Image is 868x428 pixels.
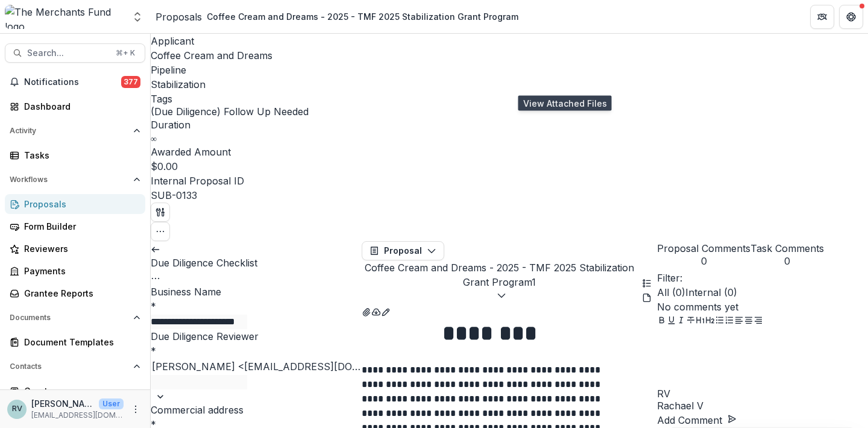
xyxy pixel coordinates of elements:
[24,242,136,255] div: Reviewers
[151,188,197,203] p: SUB-0133
[667,314,676,329] button: Underline
[657,271,868,285] p: Filter:
[657,314,667,329] button: Bold
[657,241,750,267] button: Proposal Comments
[657,286,685,298] span: All ( 0 )
[151,49,272,61] a: Coffee Cream and Dreams
[10,362,128,371] span: Contacts
[10,127,128,135] span: Activity
[810,5,834,29] button: Partners
[151,285,362,299] p: Business Name
[24,287,136,300] div: Grantee Reports
[151,118,868,132] p: Duration
[24,77,121,87] span: Notifications
[5,216,145,236] a: Form Builder
[657,413,737,427] button: Add Comment
[5,283,145,303] a: Grantee Reports
[750,256,824,267] span: 0
[715,314,725,329] button: Bullet List
[5,239,145,259] a: Reviewers
[642,275,652,289] button: Plaintext view
[657,389,868,398] div: Rachael Viscidy
[642,289,652,304] button: PDF view
[657,398,868,413] p: Rachael V
[31,410,124,421] p: [EMAIL_ADDRESS][DOMAIN_NAME]
[24,198,136,210] div: Proposals
[24,100,136,113] div: Dashboard
[113,46,137,60] div: ⌘ + K
[685,286,737,298] span: Internal ( 0 )
[5,308,145,327] button: Open Documents
[151,132,157,145] p: ∞
[5,72,145,92] button: Notifications377
[151,174,868,188] p: Internal Proposal ID
[151,329,362,344] p: Due Diligence Reviewer
[5,145,145,165] a: Tasks
[24,149,136,162] div: Tasks
[5,121,145,140] button: Open Activity
[5,261,145,281] a: Payments
[5,194,145,214] a: Proposals
[705,314,715,329] button: Heading 2
[750,241,824,267] button: Task Comments
[686,314,696,329] button: Strike
[657,300,868,314] p: No comments yet
[676,314,686,329] button: Italicize
[696,314,705,329] button: Heading 1
[362,241,444,260] button: Proposal
[24,265,136,277] div: Payments
[99,398,124,409] p: User
[10,175,128,184] span: Workflows
[725,314,734,329] button: Ordered List
[129,5,146,29] button: Open entity switcher
[5,96,145,116] a: Dashboard
[24,336,136,348] div: Document Templates
[151,256,362,270] h3: Due Diligence Checklist
[5,357,145,376] button: Open Contacts
[5,170,145,189] button: Open Workflows
[151,270,160,285] button: Options
[151,145,868,159] p: Awarded Amount
[151,92,868,106] p: Tags
[12,405,22,413] div: Rachael Viscidy
[152,359,360,374] div: [PERSON_NAME] <[EMAIL_ADDRESS][DOMAIN_NAME]>
[753,314,763,329] button: Align Right
[27,48,108,58] span: Search...
[24,220,136,233] div: Form Builder
[839,5,863,29] button: Get Help
[362,304,371,318] button: View Attached Files
[151,34,868,48] p: Applicant
[5,332,145,352] a: Document Templates
[381,304,391,318] button: Edit as form
[744,314,753,329] button: Align Center
[128,402,143,417] button: More
[151,77,206,92] p: Stabilization
[31,397,94,410] p: [PERSON_NAME]
[151,106,309,118] span: (Due Diligence) Follow Up Needed
[734,314,744,329] button: Align Left
[10,313,128,322] span: Documents
[362,260,637,304] button: Coffee Cream and Dreams - 2025 - TMF 2025 Stabilization Grant Program1
[207,10,518,23] div: Coffee Cream and Dreams - 2025 - TMF 2025 Stabilization Grant Program
[156,8,523,25] nav: breadcrumb
[5,43,145,63] button: Search...
[657,256,750,267] span: 0
[5,5,124,29] img: The Merchants Fund logo
[5,381,145,401] a: Grantees
[24,385,136,397] div: Grantees
[151,63,868,77] p: Pipeline
[121,76,140,88] span: 377
[156,10,202,24] a: Proposals
[151,403,362,417] p: Commercial address
[151,159,178,174] p: $0.00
